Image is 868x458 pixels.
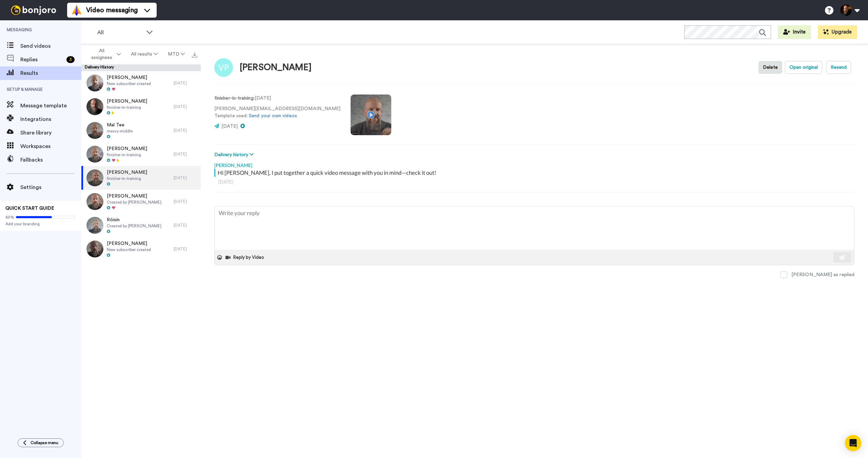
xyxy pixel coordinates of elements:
[174,175,197,181] div: [DATE]
[214,95,340,102] p: : [DATE]
[71,5,82,16] img: vm-color.svg
[174,246,197,252] div: [DATE]
[839,255,846,260] img: send-white.svg
[126,48,163,60] button: All results
[826,61,851,74] button: Resend
[107,200,161,205] span: Created by [PERSON_NAME]
[818,25,857,39] button: Upgrade
[97,28,143,37] span: All
[107,176,147,181] span: finisher-in-training
[107,240,151,247] span: [PERSON_NAME]
[5,214,14,220] span: 60%
[20,183,81,191] span: Settings
[174,80,197,86] div: [DATE]
[8,5,59,15] img: bj-logo-header-white.svg
[214,96,254,101] strong: finisher-in-training
[81,190,201,213] a: [PERSON_NAME]Created by [PERSON_NAME][DATE]
[66,56,75,63] div: 3
[758,61,782,74] button: Delete
[83,45,126,64] button: All assignees
[214,159,854,169] div: [PERSON_NAME]
[785,61,822,74] button: Open original
[81,213,201,237] a: RóisínCreated by [PERSON_NAME][DATE]
[192,52,197,58] img: export.svg
[845,435,861,451] div: Open Intercom Messenger
[174,151,197,157] div: [DATE]
[81,166,201,190] a: [PERSON_NAME]finisher-in-training[DATE]
[20,129,81,137] span: Share library
[221,124,238,129] span: [DATE]
[107,193,161,200] span: [PERSON_NAME]
[791,271,854,278] div: [PERSON_NAME] as replied
[107,122,133,128] span: Mal Tee
[20,142,81,150] span: Workspaces
[5,206,54,211] span: QUICK START GUIDE
[20,69,81,77] span: Results
[20,115,81,123] span: Integrations
[107,98,147,105] span: [PERSON_NAME]
[31,440,58,445] span: Collapse menu
[86,241,103,257] img: 41df7b83-620f-4bb1-84e5-912547ab24fd-thumb.jpg
[240,63,312,72] div: [PERSON_NAME]
[225,252,266,263] button: Reply by Video
[18,438,64,447] button: Collapse menu
[214,58,233,77] img: Image of Vanessa Peare
[107,105,147,110] span: finisher-in-training
[86,169,103,186] img: 8078b807-87a6-400a-854d-fc47bd861dfc-thumb.jpg
[81,64,201,71] div: Delivery History
[218,169,853,177] div: Hi [PERSON_NAME], I put together a quick video message with you in mind—check it out!
[107,74,151,81] span: [PERSON_NAME]
[20,42,81,50] span: Send videos
[86,98,103,115] img: 078d493c-f93b-459f-a20e-4ce0cd162a1a-thumb.jpg
[218,179,850,185] div: [DATE]
[86,146,103,163] img: 7b2739e3-9654-4c89-8886-7e9c68ae1e67-thumb.jpg
[88,47,115,61] span: All assignees
[81,95,201,119] a: [PERSON_NAME]finisher-in-training[DATE]
[5,221,76,227] span: Add your branding
[81,142,201,166] a: [PERSON_NAME]finisher-in-training[DATE]
[20,102,81,110] span: Message template
[249,113,297,118] a: Send your own videos
[163,48,190,60] button: MTD
[86,122,103,139] img: 45d06eb1-4205-44ad-a170-9134272a5604-thumb.jpg
[107,216,161,223] span: Róisín
[86,193,103,210] img: ac50d409-1375-475a-b4af-32230ae4f159-thumb.jpg
[81,71,201,95] a: [PERSON_NAME]New subscriber created[DATE]
[174,128,197,133] div: [DATE]
[81,119,201,142] a: Mal Teemessy-middle[DATE]
[20,56,64,64] span: Replies
[86,217,103,234] img: 4fdba7da-6853-45f6-bad0-99c04b3c0d12-thumb.jpg
[107,128,133,134] span: messy-middle
[107,145,147,152] span: [PERSON_NAME]
[107,223,161,229] span: Created by [PERSON_NAME]
[20,156,81,164] span: Fallbacks
[81,237,201,261] a: [PERSON_NAME]New subscriber created[DATE]
[174,223,197,228] div: [DATE]
[214,105,340,120] p: [PERSON_NAME][EMAIL_ADDRESS][DOMAIN_NAME] Template used:
[86,75,103,91] img: b08d9885-6922-4c62-885e-383dd6a2f5e0-thumb.jpg
[174,104,197,109] div: [DATE]
[107,81,151,86] span: New subscriber created
[214,151,256,159] button: Delivery history
[778,25,811,39] button: Invite
[174,199,197,204] div: [DATE]
[190,49,199,59] button: Export all results that match these filters now.
[107,247,151,252] span: New subscriber created
[107,152,147,158] span: finisher-in-training
[107,169,147,176] span: [PERSON_NAME]
[86,5,138,15] span: Video messaging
